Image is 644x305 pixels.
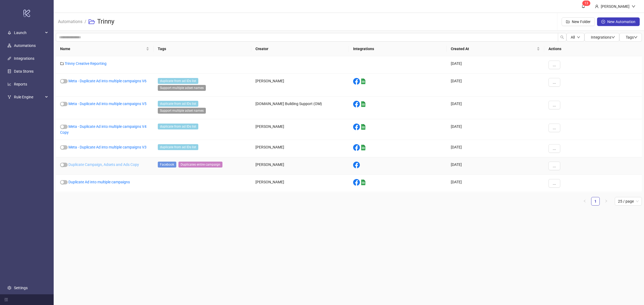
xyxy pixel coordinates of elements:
[582,1,590,6] sup: 13
[251,157,349,175] div: [PERSON_NAME]
[251,96,349,119] div: [DOMAIN_NAME] Building Support (OM)
[632,5,635,8] span: down
[580,197,589,206] li: Previous Page
[60,62,64,65] span: folder
[602,197,610,206] button: right
[601,20,605,24] span: plus-circle
[560,35,564,39] span: search
[251,140,349,157] div: [PERSON_NAME]
[447,119,544,140] div: [DATE]
[548,179,560,188] button: ...
[595,5,599,8] span: user
[447,140,544,157] div: [DATE]
[581,4,585,8] span: bell
[580,197,589,206] button: left
[447,96,544,119] div: [DATE]
[14,82,27,86] a: Reports
[178,162,222,168] span: Duplicates entire campaign
[566,20,570,24] span: folder-add
[65,61,107,66] a: Trinny Creative Reporting
[251,42,349,56] th: Creator
[153,42,251,56] th: Tags
[572,20,591,24] span: New Folder
[158,101,198,107] span: duplicate from ad IDs list
[57,18,83,24] a: Automations
[68,162,139,167] a: Duplicate Campaign, Adsets and Ads Copy
[548,101,560,109] button: ...
[60,124,147,135] a: Meta - Duplicate Ad into multiple campaigns V4 Copy
[553,103,556,107] span: ...
[605,199,608,203] span: right
[158,124,198,129] span: duplicate from ad IDs list
[451,46,536,52] span: Created At
[251,175,349,192] div: [PERSON_NAME]
[562,17,595,26] button: New Folder
[548,78,560,87] button: ...
[548,144,560,153] button: ...
[586,1,588,5] span: 3
[611,35,615,39] span: down
[14,27,43,38] span: Launch
[14,286,28,290] a: Settings
[4,298,8,302] span: menu-fold
[602,197,610,206] li: Next Page
[251,119,349,140] div: [PERSON_NAME]
[626,35,638,39] span: Tags
[634,35,638,39] span: down
[14,43,36,48] a: Automations
[158,85,206,91] span: Support multiple adset names
[548,61,560,69] button: ...
[591,197,599,205] a: 1
[548,162,560,170] button: ...
[591,197,600,206] li: 1
[597,17,640,26] button: New Automation
[14,92,43,102] span: Rule Engine
[447,74,544,96] div: [DATE]
[251,74,349,96] div: [PERSON_NAME]
[553,80,556,84] span: ...
[97,17,114,26] h3: Trinny
[566,33,584,42] button: Alldown
[68,102,147,106] a: Meta - Duplicate Ad into multiple campaigns V5
[553,146,556,151] span: ...
[89,18,95,25] span: folder-open
[158,162,176,168] span: Facebook
[607,20,635,24] span: New Automation
[349,42,447,56] th: Integrations
[158,144,198,150] span: duplicate from ad IDs list
[447,175,544,192] div: [DATE]
[591,35,615,39] span: Integrations
[583,199,586,203] span: left
[584,1,586,5] span: 1
[553,164,556,168] span: ...
[618,197,639,205] span: 25 / page
[447,42,544,56] th: Created At
[553,63,556,67] span: ...
[548,124,560,132] button: ...
[85,13,86,30] li: /
[68,79,147,83] a: Meta - Duplicate Ad into multiple campaigns V6
[571,35,575,39] span: All
[447,157,544,175] div: [DATE]
[544,42,642,56] th: Actions
[615,197,642,206] div: Page Size
[60,46,145,52] span: Name
[158,78,198,84] span: duplicate from ad IDs list
[14,69,34,73] a: Data Stores
[577,36,580,39] span: down
[553,126,556,130] span: ...
[584,33,619,42] button: Integrationsdown
[8,95,11,99] span: fork
[553,181,556,185] span: ...
[619,33,642,42] button: Tagsdown
[14,56,34,61] a: Integrations
[68,145,147,149] a: Meta - Duplicate Ad into multiple campaigns V3
[599,3,632,9] div: [PERSON_NAME]
[56,42,153,56] th: Name
[158,108,206,114] span: Support multiple adset names
[8,31,11,35] span: rocket
[68,180,130,184] a: Duplicate Ad into multiple campaigns
[447,56,544,74] div: [DATE]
